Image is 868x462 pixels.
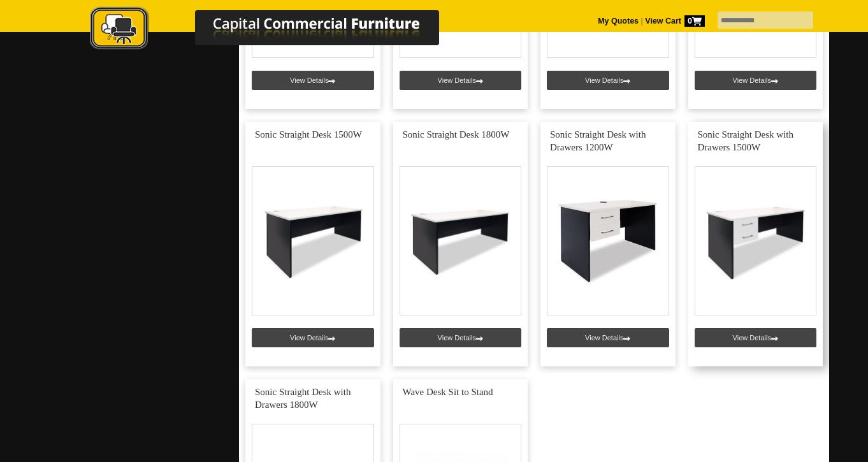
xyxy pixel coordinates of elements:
strong: View Cart [645,17,705,25]
span: 0 [684,15,705,27]
a: My Quotes [598,17,639,25]
img: Capital Commercial Furniture Logo [55,6,501,53]
a: Capital Commercial Furniture Logo [55,6,501,57]
a: View Cart0 [643,17,705,25]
